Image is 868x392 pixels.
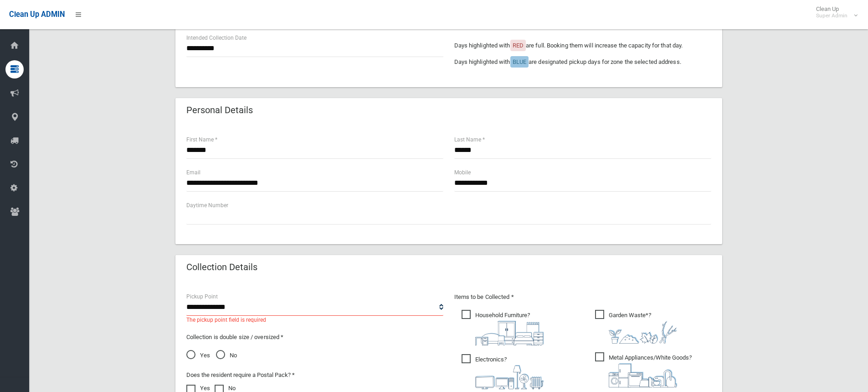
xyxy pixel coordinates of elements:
[175,258,268,276] header: Collection Details
[609,363,677,387] img: 36c1b0289cb1767239cdd3de9e694f19.png
[609,312,677,344] i: ?
[454,40,711,51] p: Days highlighted with are full. Booking them will increase the capacity for that day.
[475,365,544,389] img: 394712a680b73dbc3d2a6a3a7ffe5a07.png
[609,354,692,387] i: ?
[186,370,295,381] label: Does the resident require a Postal Pack? *
[475,312,544,345] i: ?
[462,310,544,345] span: Household Furniture
[475,321,544,345] img: aa9efdbe659d29b613fca23ba79d85cb.png
[462,354,544,389] span: Electronics
[595,352,692,387] span: Metal Appliances/White Goods
[216,350,237,361] span: No
[9,10,65,19] span: Clean Up ADMIN
[186,350,210,361] span: Yes
[186,332,443,343] p: Collection is double size / oversized *
[475,356,544,389] i: ?
[186,315,266,325] span: The pickup point field is required
[812,5,857,19] span: Clean Up
[595,310,677,344] span: Garden Waste*
[454,292,711,303] p: Items to be Collected *
[513,58,526,65] span: BLUE
[454,57,711,68] p: Days highlighted with are designated pickup days for zone the selected address.
[609,321,677,344] img: 4fd8a5c772b2c999c83690221e5242e0.png
[175,101,264,119] header: Personal Details
[816,12,847,19] small: Super Admin
[513,42,524,49] span: RED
